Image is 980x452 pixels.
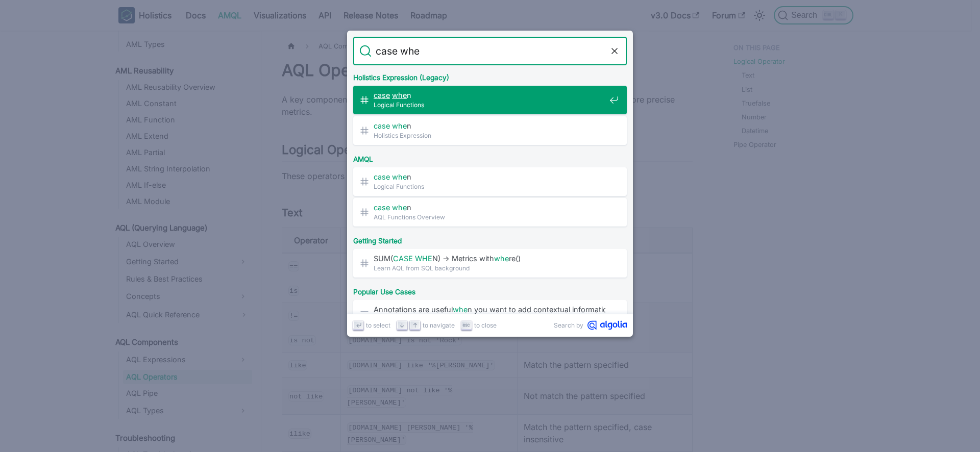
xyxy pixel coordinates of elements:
span: Logical Functions [374,182,605,191]
mark: whe [453,305,468,314]
span: Learn AQL from SQL background [374,263,605,273]
span: to close [474,320,497,330]
mark: CASE [393,254,413,263]
div: Popular Use Cases [351,280,629,300]
mark: whe [392,91,407,99]
span: Annotations are useful n you want to add contextual information … [374,305,605,314]
svg: Algolia [587,320,627,330]
span: n [374,121,605,131]
span: SUM( N) -> Metrics with re()​ [374,254,605,263]
button: Clear the query [608,45,621,57]
mark: whe [392,121,407,130]
svg: Arrow down [398,321,406,329]
input: Search docs [372,37,608,65]
mark: whe [494,254,509,263]
span: to select [366,320,390,330]
div: AMQL [351,147,629,167]
mark: whe [392,172,407,181]
mark: whe [392,203,407,212]
a: case whenHolistics Expression [353,116,627,145]
mark: WHE [415,254,432,263]
span: Logical Functions [374,100,605,110]
mark: case [374,172,390,181]
a: case when​Logical Functions [353,167,627,196]
svg: Arrow up [411,321,419,329]
div: Holistics Expression (Legacy) [351,65,629,86]
div: Getting Started [351,229,629,249]
a: SUM(CASE WHEN) -> Metrics withwhere()​Learn AQL from SQL background [353,249,627,278]
a: case when​Logical Functions [353,86,627,114]
a: case whenAQL Functions Overview [353,198,627,227]
mark: case [374,91,390,99]
svg: Enter key [355,321,362,329]
span: Search by [554,320,583,330]
span: Holistics Expression [374,131,605,140]
a: Search byAlgolia [554,320,627,330]
svg: Escape key [462,321,470,329]
span: n [374,203,605,212]
span: n​ [374,90,605,100]
span: to navigate [423,320,455,330]
a: Annotations are usefulwhen you want to add contextual information …Adding annotations to charts [353,300,627,329]
mark: case [374,121,390,130]
span: n​ [374,172,605,182]
span: AQL Functions Overview [374,212,605,222]
mark: case [374,203,390,212]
